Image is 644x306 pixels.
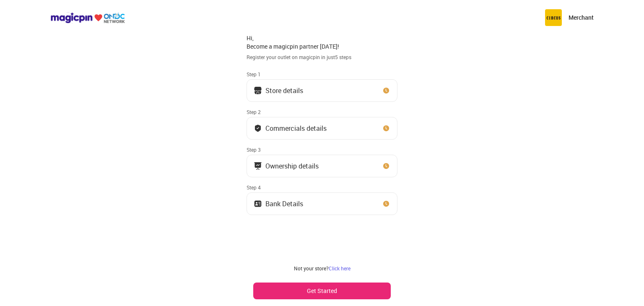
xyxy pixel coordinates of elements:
[265,126,327,130] div: Commercials details
[265,88,303,93] div: Store details
[254,162,262,170] img: commercials_icon.983f7837.svg
[247,109,397,115] div: Step 2
[382,86,390,95] img: clock_icon_new.67dbf243.svg
[382,200,390,208] img: clock_icon_new.67dbf243.svg
[247,117,397,140] button: Commercials details
[247,184,397,191] div: Step 4
[247,146,397,153] div: Step 3
[254,124,262,132] img: bank_details_tick.fdc3558c.svg
[247,54,397,61] div: Register your outlet on magicpin in just 5 steps
[254,200,262,208] img: ownership_icon.37569ceb.svg
[265,202,303,206] div: Bank Details
[294,265,329,272] span: Not your store?
[247,34,397,50] div: Hi, Become a magicpin partner [DATE]!
[247,155,397,177] button: Ownership details
[247,192,397,215] button: Bank Details
[254,86,262,95] img: storeIcon.9b1f7264.svg
[382,124,390,132] img: clock_icon_new.67dbf243.svg
[265,164,319,168] div: Ownership details
[545,9,562,26] img: circus.b677b59b.png
[247,71,397,78] div: Step 1
[253,283,391,299] button: Get Started
[382,162,390,170] img: clock_icon_new.67dbf243.svg
[329,265,351,272] a: Click here
[247,79,397,102] button: Store details
[50,12,125,23] img: ondc-logo-new-small.8a59708e.svg
[569,13,594,22] p: Merchant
